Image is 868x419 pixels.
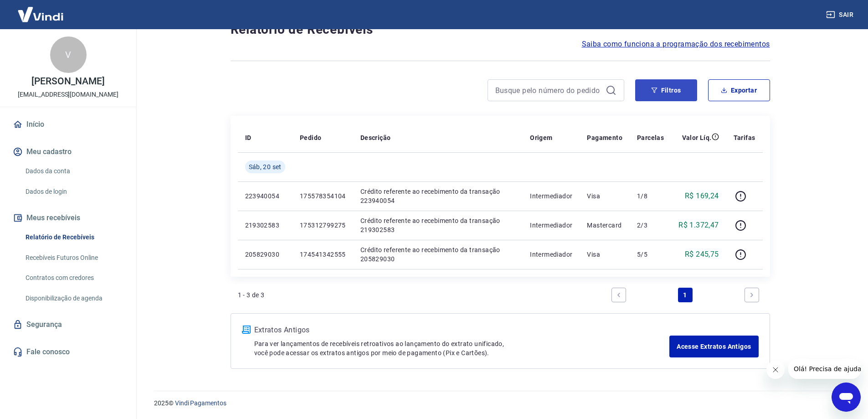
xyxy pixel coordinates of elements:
p: 175578354104 [300,191,346,201]
p: Para ver lançamentos de recebíveis retroativos ao lançamento do extrato unificado, você pode aces... [254,339,670,357]
button: Filtros [635,79,697,101]
a: Dados da conta [22,162,125,181]
p: Parcelas [637,133,664,142]
p: Crédito referente ao recebimento da transação 219302583 [360,216,516,234]
a: Vindi Pagamentos [175,399,226,407]
a: Disponibilização de agenda [22,289,125,308]
a: Relatório de Recebíveis [22,228,125,247]
iframe: Mensagem da empresa [788,359,861,379]
p: Intermediador [530,191,572,201]
a: Previous page [611,288,626,302]
a: Saiba como funciona a programação dos recebimentos [582,39,770,50]
p: 2/3 [637,221,664,230]
p: [EMAIL_ADDRESS][DOMAIN_NAME] [18,90,118,99]
p: Descrição [360,133,391,142]
a: Page 1 is your current page [678,288,693,302]
a: Início [11,114,125,134]
p: 205829030 [245,250,285,259]
p: Crédito referente ao recebimento da transação 223940054 [360,187,516,205]
input: Busque pelo número do pedido [495,83,602,97]
p: Extratos Antigos [254,325,670,336]
a: Recebíveis Futuros Online [22,248,125,267]
p: Origem [530,133,552,142]
div: V [50,36,87,73]
a: Segurança [11,315,125,335]
a: Fale conosco [11,342,125,362]
button: Meu cadastro [11,142,125,162]
button: Meus recebíveis [11,208,125,228]
a: Dados de login [22,182,125,201]
p: 2025 © [154,398,846,408]
span: Olá! Precisa de ajuda? [5,6,77,14]
p: Crédito referente ao recebimento da transação 205829030 [360,245,516,264]
p: R$ 245,75 [685,249,719,260]
p: 1/8 [637,191,664,201]
a: Next page [745,288,759,302]
iframe: Fechar mensagem [766,361,785,379]
a: Contratos com credores [22,269,125,287]
p: 5/5 [637,250,664,259]
p: Mastercard [587,221,622,230]
p: R$ 1.372,47 [678,220,719,231]
p: Pagamento [587,133,622,142]
p: Valor Líq. [682,133,712,142]
p: Pedido [300,133,321,142]
p: Visa [587,250,622,259]
p: [PERSON_NAME] [31,77,104,86]
p: 219302583 [245,221,285,230]
span: Sáb, 20 set [249,162,282,171]
p: 223940054 [245,191,285,201]
h4: Relatório de Recebíveis [231,21,770,39]
iframe: Botão para abrir a janela de mensagens [832,383,861,412]
p: Tarifas [734,133,755,142]
p: Intermediador [530,250,572,259]
p: R$ 169,24 [685,191,719,202]
p: 174541342555 [300,250,346,259]
p: Intermediador [530,221,572,230]
p: Visa [587,191,622,201]
p: 175312799275 [300,221,346,230]
p: 1 - 3 de 3 [238,290,265,300]
button: Sair [824,6,857,23]
ul: Pagination [608,284,763,306]
p: ID [245,133,252,142]
button: Exportar [708,79,770,101]
img: ícone [242,326,251,334]
img: Vindi [11,0,70,28]
a: Acesse Extratos Antigos [669,336,758,357]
